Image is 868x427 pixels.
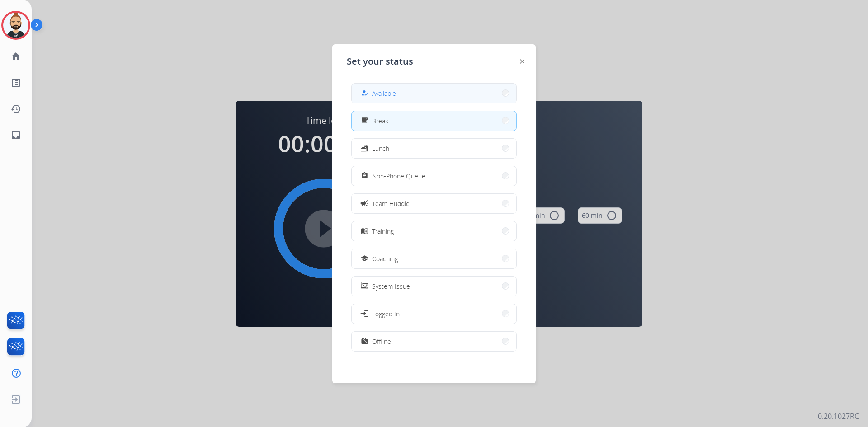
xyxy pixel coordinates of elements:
mat-icon: school [361,255,368,263]
mat-icon: campaign [360,199,369,208]
button: Available [352,84,516,103]
button: Non-Phone Queue [352,166,516,186]
span: Team Huddle [372,199,410,208]
mat-icon: fastfood [361,145,368,152]
span: Break [372,116,388,126]
span: Logged In [372,309,400,319]
button: Logged In [352,304,516,324]
span: Available [372,89,396,98]
mat-icon: free_breakfast [361,117,368,125]
button: Coaching [352,249,516,268]
button: Training [352,221,516,241]
span: Lunch [372,144,389,153]
span: System Issue [372,282,410,291]
img: close-button [520,59,524,64]
mat-icon: list_alt [10,77,21,88]
img: avatar [3,13,28,38]
span: Coaching [372,254,398,263]
mat-icon: history [10,103,21,114]
mat-icon: login [360,309,369,318]
mat-icon: home [10,51,21,62]
button: System Issue [352,277,516,296]
span: Offline [372,337,391,346]
mat-icon: how_to_reg [361,89,368,97]
span: Training [372,226,394,236]
p: 0.20.1027RC [818,411,859,422]
mat-icon: work_off [361,338,368,345]
mat-icon: menu_book [361,227,368,235]
button: Lunch [352,139,516,158]
button: Team Huddle [352,194,516,213]
mat-icon: assignment [361,172,368,180]
mat-icon: phonelink_off [361,282,368,290]
button: Offline [352,332,516,351]
button: Break [352,111,516,131]
span: Non-Phone Queue [372,171,425,181]
span: Set your status [347,55,413,68]
mat-icon: inbox [10,130,21,141]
